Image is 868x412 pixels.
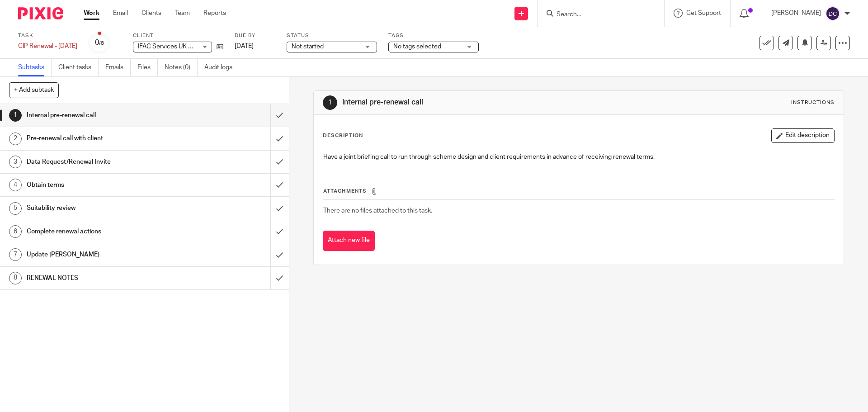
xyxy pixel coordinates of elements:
[95,38,104,48] div: 0
[138,43,198,50] span: IFAC Services UK Ltd
[9,248,22,261] div: 7
[771,128,835,143] button: Edit description
[235,32,275,39] label: Due by
[323,95,337,110] div: 1
[18,7,63,19] img: Pixie
[393,43,441,50] span: No tags selected
[323,189,367,194] span: Attachments
[9,82,59,98] button: + Add subtask
[9,109,22,122] div: 1
[771,9,821,18] p: [PERSON_NAME]
[826,6,840,21] img: svg%3E
[27,271,183,285] h1: RENEWAL NOTES
[84,9,99,18] a: Work
[287,32,377,39] label: Status
[18,59,52,76] a: Subtasks
[58,59,99,76] a: Client tasks
[9,272,22,284] div: 8
[9,202,22,215] div: 5
[9,179,22,191] div: 4
[27,178,183,192] h1: Obtain terms
[292,43,324,50] span: Not started
[133,32,223,39] label: Client
[27,109,183,122] h1: Internal pre-renewal call
[99,41,104,46] small: /8
[18,42,77,51] div: GIP Renewal - 01/08/2025
[27,225,183,238] h1: Complete renewal actions
[9,225,22,238] div: 6
[235,43,254,49] span: [DATE]
[686,10,721,16] span: Get Support
[556,11,637,19] input: Search
[18,32,77,39] label: Task
[203,9,226,18] a: Reports
[18,42,77,51] div: GIP Renewal - [DATE]
[27,155,183,169] h1: Data Request/Renewal Invite
[142,9,161,18] a: Clients
[9,156,22,168] div: 3
[27,132,183,145] h1: Pre-renewal call with client
[323,231,375,251] button: Attach new file
[323,208,432,214] span: There are no files attached to this task.
[165,59,198,76] a: Notes (0)
[342,98,598,107] h1: Internal pre-renewal call
[175,9,190,18] a: Team
[323,132,363,139] p: Description
[204,59,239,76] a: Audit logs
[9,133,22,145] div: 2
[137,59,158,76] a: Files
[105,59,131,76] a: Emails
[388,32,479,39] label: Tags
[323,152,834,161] p: Have a joint briefing call to run through scheme design and client requirements in advance of rec...
[27,201,183,215] h1: Suitability review
[113,9,128,18] a: Email
[27,248,183,261] h1: Update [PERSON_NAME]
[791,99,835,106] div: Instructions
